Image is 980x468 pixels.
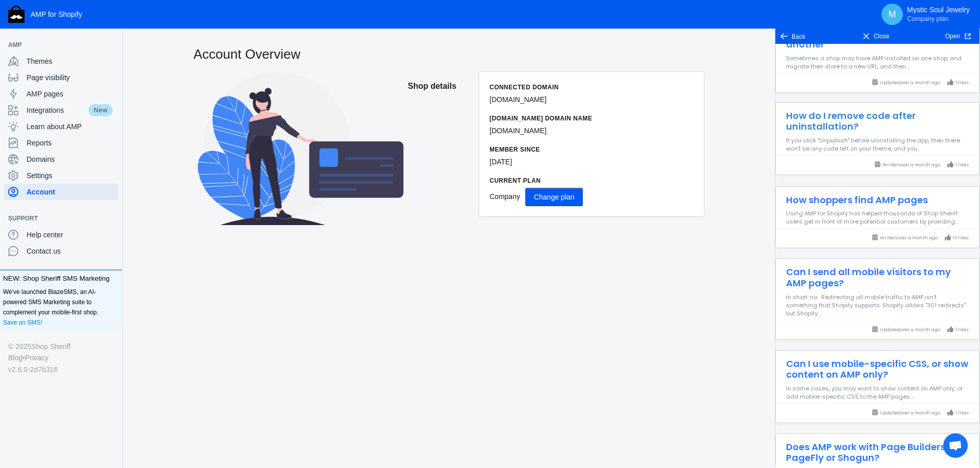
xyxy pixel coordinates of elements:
[172,35,193,43] small: 1 likes
[1,143,204,162] h3: How shoppers find AMP pages
[27,230,114,240] span: Help center
[1,215,204,292] a: Can I send all mobile visitors to my AMP pages? In short: no. Redirecting all mobile traffic to A...
[1,249,204,274] p: In short: no. Redirecting all mobile traffic to AMP isn't something that Shopify supports. Shopif...
[489,192,520,201] span: Company
[27,170,114,181] span: Settings
[1,390,204,467] a: Does AMP work with Page Builders like PageFly or Shogun? Are Page Builders compatible with AMP? U...
[489,113,694,124] h6: [DOMAIN_NAME] domain name
[489,82,694,92] h6: Connected domain
[489,144,694,155] h6: Member since
[172,282,193,290] small: 1 likes
[122,191,162,197] time: over a month ago
[8,213,104,224] span: Support
[945,31,960,41] span: Open
[4,102,118,118] a: IntegrationsNew
[27,246,114,256] span: Contact us
[1,307,204,336] h3: Can I use mobile-specific CSS, or show content on AMP only?
[489,176,694,186] h6: Current Plan
[97,190,162,198] small: Written
[104,216,120,220] button: Add a sales channel
[4,167,118,184] a: Settings
[104,43,120,47] button: Add a sales channel
[8,40,104,50] span: AMP
[1,92,204,109] p: If you click "Unpublish" before uninstalling the app, then there won't be any code left on your t...
[1,390,204,420] h3: Does AMP work with Page Builders like PageFly or Shogun?
[125,366,165,372] time: over a month ago
[27,89,114,99] span: AMP pages
[4,53,118,69] a: Themes
[8,6,24,23] img: Shop Sheriff Logo
[4,69,118,86] a: Page visibility
[907,6,970,23] p: Mystic Soul Jewelry
[97,365,165,373] small: Updated
[4,86,118,102] a: AMP pages
[100,117,165,125] small: Written
[125,36,165,42] time: over a month ago
[27,105,87,115] span: Integrations
[489,94,694,105] p: [DOMAIN_NAME]
[1,59,204,88] h3: How do I remove code after uninstallation?
[489,157,694,167] p: [DATE]
[1,10,204,27] p: Sometimes a shop may have AMP installed on one shop, and migrate their store to a new URL, and th...
[97,282,165,290] small: Updated
[27,72,114,83] span: Page visibility
[792,32,805,42] span: Back
[27,138,114,148] span: Reports
[1,215,204,244] h3: Can I send all mobile visitors to my AMP pages?
[1,59,204,128] a: How do I remove code after uninstallation? If you click "Unpublish" before uninstalling the app, ...
[887,9,897,19] span: M
[4,243,118,259] a: Contact us
[169,190,193,198] small: 14 likes
[844,31,907,41] span: Close
[27,56,114,66] span: Themes
[87,103,114,117] span: New
[27,154,114,164] span: Domains
[97,35,165,43] small: Updated
[31,10,82,18] span: AMP for Shopify
[172,365,193,373] small: 1 likes
[489,126,694,136] p: [DOMAIN_NAME]
[408,72,469,101] h2: Shop details
[1,143,204,202] a: How shoppers find AMP pages Using AMP for Shopify has helped thousands of Shop Sheriff users get ...
[937,427,968,458] div: Open chat
[4,151,118,167] a: Domains
[125,118,165,124] time: over a month ago
[27,187,114,197] span: Account
[4,184,118,200] a: Account
[1,307,204,376] a: Can I use mobile-specific CSS, or show content on AMP only? In some cases, you may want to show c...
[125,283,165,289] time: over a month ago
[193,45,704,63] h2: Account Overview
[1,165,204,182] p: Using AMP for Shopify has helped thousands of Shop Sheriff users get in front of more potential c...
[27,121,114,132] span: Learn about AMP
[534,193,574,201] span: Change plan
[4,135,118,151] a: Reports
[907,15,948,23] span: Company plan
[1,340,204,357] p: In some cases, you may want to show content on AMP only, or add mobile-specific CSS to the AMP pa...
[4,118,118,135] a: Learn about AMP
[172,117,193,125] small: 1 likes
[525,188,583,206] button: Change plan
